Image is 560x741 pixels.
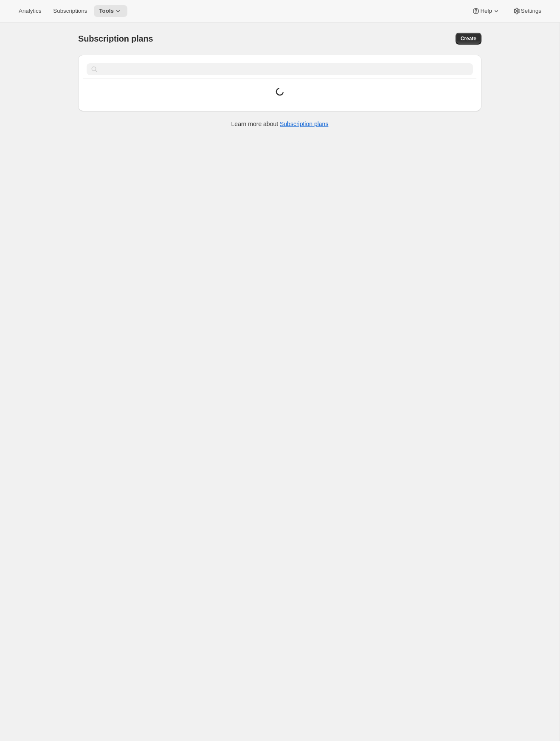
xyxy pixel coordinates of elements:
[467,5,505,17] button: Help
[480,8,492,14] span: Help
[456,33,481,45] button: Create
[53,8,87,14] span: Subscriptions
[48,5,92,17] button: Subscriptions
[19,8,41,14] span: Analytics
[280,121,328,127] a: Subscription plans
[521,8,541,14] span: Settings
[507,5,546,17] button: Settings
[94,5,127,17] button: Tools
[231,120,329,128] p: Learn more about
[461,35,476,42] span: Create
[14,5,46,17] button: Analytics
[78,34,153,43] span: Subscription plans
[99,8,114,14] span: Tools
